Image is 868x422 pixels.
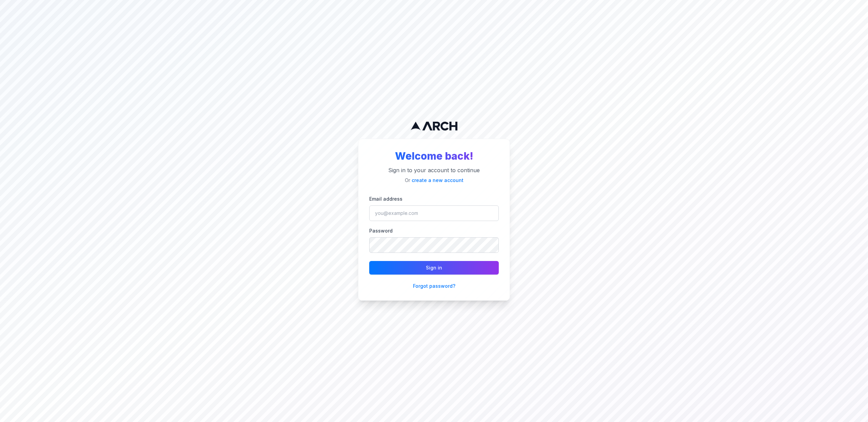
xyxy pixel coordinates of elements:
p: Or [369,177,499,184]
p: Sign in to your account to continue [369,166,499,174]
label: Email address [369,196,402,202]
button: Forgot password? [413,283,455,289]
h2: Welcome back! [369,150,499,162]
button: Sign in [369,261,499,275]
a: create a new account [412,177,463,183]
input: you@example.com [369,205,499,221]
label: Password [369,228,393,234]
